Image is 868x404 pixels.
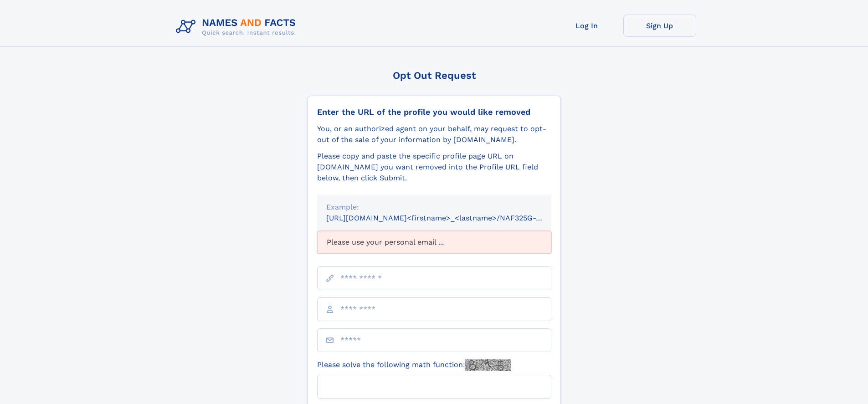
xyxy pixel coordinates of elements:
a: Log In [550,15,623,37]
a: Sign Up [623,15,696,37]
div: Enter the URL of the profile you would like removed [317,107,551,117]
div: Opt Out Request [308,70,561,81]
div: Please copy and paste the specific profile page URL on [DOMAIN_NAME] you want removed into the Pr... [317,151,551,184]
label: Please solve the following math function: [317,359,511,371]
small: [URL][DOMAIN_NAME]<firstname>_<lastname>/NAF325G-xxxxxxxx [326,214,569,222]
img: Logo Names and Facts [172,15,303,39]
div: You, or an authorized agent on your behalf, may request to opt-out of the sale of your informatio... [317,123,551,145]
div: Example: [326,202,542,213]
div: Please use your personal email ... [317,231,551,254]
